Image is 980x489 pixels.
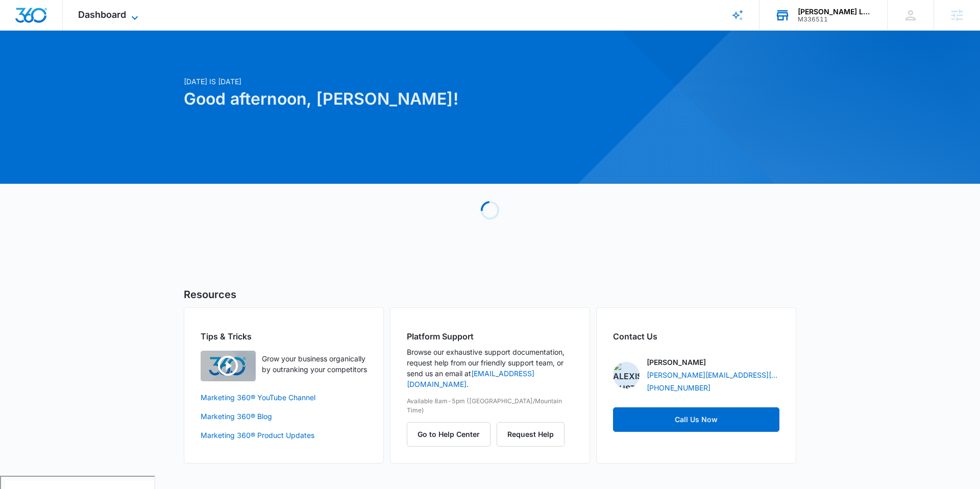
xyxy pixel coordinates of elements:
h2: Platform Support [407,330,573,343]
a: Call Us Now [613,407,779,432]
button: Go to Help Center [407,422,491,447]
div: Keywords by Traffic [113,60,172,67]
p: Browse our exhaustive support documentation, request help from our friendly support team, or send... [407,347,573,389]
a: Request Help [497,430,565,438]
div: account id [798,16,872,23]
a: Marketing 360® Product Updates [201,430,367,441]
img: Quick Overview Video [201,351,256,381]
img: tab_keywords_by_traffic_grey.svg [102,59,110,67]
div: v 4.0.25 [29,16,50,25]
a: [PERSON_NAME][EMAIL_ADDRESS][DOMAIN_NAME] [647,370,779,380]
img: Alexis Austere [613,362,640,388]
p: [PERSON_NAME] [647,357,706,368]
a: Marketing 360® Blog [201,411,367,422]
h2: Contact Us [613,330,779,343]
a: Go to Help Center [407,430,497,438]
span: Dashboard [78,9,126,20]
button: Request Help [497,422,565,447]
img: website_grey.svg [16,27,24,35]
div: Domain Overview [39,60,91,67]
h1: Good afternoon, [PERSON_NAME]! [184,87,588,111]
p: Available 8am-5pm ([GEOGRAPHIC_DATA]/Mountain Time) [407,397,573,415]
p: [DATE] is [DATE] [184,76,588,87]
a: Marketing 360® YouTube Channel [201,392,367,403]
div: account name [798,8,872,16]
a: [PHONE_NUMBER] [647,382,710,393]
p: Grow your business organically by outranking your competitors [262,353,367,375]
div: Domain: [DOMAIN_NAME] [27,27,112,35]
img: tab_domain_overview_orange.svg [28,59,36,67]
img: logo_orange.svg [16,16,24,25]
h2: Tips & Tricks [201,330,367,343]
h5: Resources [184,287,796,302]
